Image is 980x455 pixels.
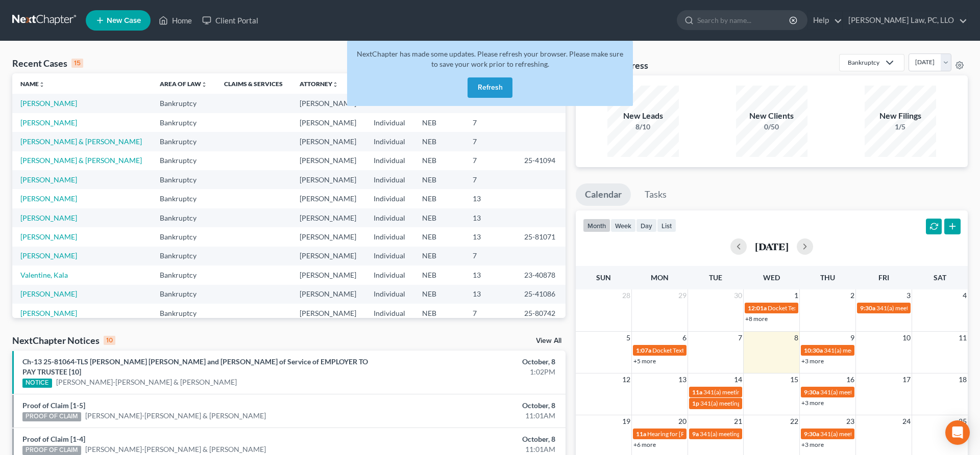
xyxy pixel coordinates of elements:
[414,208,464,227] td: NEB
[291,170,365,189] td: [PERSON_NAME]
[291,94,365,113] td: [PERSON_NAME]
[216,73,291,94] th: Claims & Services
[677,289,688,302] span: 29
[152,94,216,113] td: Bankruptcy
[152,285,216,304] td: Bankruptcy
[962,289,968,302] span: 4
[700,430,852,438] span: 341(a) meeting for [PERSON_NAME] & [PERSON_NAME]
[152,113,216,132] td: Bankruptcy
[20,80,45,88] a: Nameunfold_more
[820,388,919,396] span: 341(a) meeting for [PERSON_NAME]
[845,415,855,427] span: 23
[692,430,699,438] span: 9a
[703,388,856,396] span: 341(a) meeting for [PERSON_NAME] & [PERSON_NAME]
[464,285,516,304] td: 13
[85,444,266,454] a: [PERSON_NAME]-[PERSON_NAME] & [PERSON_NAME]
[848,58,879,67] div: Bankruptcy
[901,373,912,386] span: 17
[677,415,688,427] span: 20
[365,170,414,189] td: Individual
[85,411,266,421] a: [PERSON_NAME]-[PERSON_NAME] & [PERSON_NAME]
[945,420,970,445] div: Open Intercom Messenger
[583,219,610,232] button: month
[692,388,702,396] span: 11a
[291,247,365,265] td: [PERSON_NAME]
[414,189,464,208] td: NEB
[332,82,338,88] i: unfold_more
[700,399,799,407] span: 341(a) meeting for [PERSON_NAME]
[808,11,842,30] a: Help
[464,170,516,189] td: 7
[849,332,855,344] span: 9
[365,227,414,246] td: Individual
[876,304,975,312] span: 341(a) meeting for [PERSON_NAME]
[801,357,824,365] a: +3 more
[291,304,365,323] td: [PERSON_NAME]
[576,183,631,206] a: Calendar
[20,137,142,146] a: [PERSON_NAME] & [PERSON_NAME]
[733,289,743,302] span: 30
[20,271,68,279] a: Valentine, Kala
[677,373,688,386] span: 13
[636,346,651,354] span: 1:07a
[607,110,679,122] div: New Leads
[681,332,688,344] span: 6
[20,251,77,260] a: [PERSON_NAME]
[804,346,823,354] span: 10:30a
[414,265,464,284] td: NEB
[901,415,912,427] span: 24
[736,122,807,132] div: 0/50
[20,309,77,317] a: [PERSON_NAME]
[596,273,611,282] span: Sun
[71,59,83,68] div: 15
[464,208,516,227] td: 13
[636,430,646,438] span: 11a
[464,304,516,323] td: 7
[291,227,365,246] td: [PERSON_NAME]
[464,265,516,284] td: 13
[20,289,77,298] a: [PERSON_NAME]
[365,265,414,284] td: Individual
[152,304,216,323] td: Bankruptcy
[789,415,799,427] span: 22
[737,332,743,344] span: 7
[789,373,799,386] span: 15
[610,219,636,232] button: week
[384,400,555,411] div: October, 8
[104,336,115,345] div: 10
[636,219,657,232] button: day
[291,189,365,208] td: [PERSON_NAME]
[414,227,464,246] td: NEB
[22,379,52,388] div: NOTICE
[160,80,207,88] a: Area of Lawunfold_more
[464,189,516,208] td: 13
[516,227,566,246] td: 25-81071
[647,430,748,438] span: Hearing for [PERSON_NAME]-Mabok
[536,337,561,344] a: View All
[820,273,835,282] span: Thu
[56,377,237,387] a: [PERSON_NAME]-[PERSON_NAME] & [PERSON_NAME]
[657,219,676,232] button: list
[154,11,197,30] a: Home
[849,289,855,302] span: 2
[291,208,365,227] td: [PERSON_NAME]
[365,304,414,323] td: Individual
[152,208,216,227] td: Bankruptcy
[516,285,566,304] td: 25-41086
[652,346,798,354] span: Docket Text: for [PERSON_NAME] & [PERSON_NAME]
[516,151,566,170] td: 25-41094
[733,415,743,427] span: 21
[958,415,968,427] span: 25
[291,113,365,132] td: [PERSON_NAME]
[197,11,263,30] a: Client Portal
[152,132,216,151] td: Bankruptcy
[865,122,936,132] div: 1/5
[464,151,516,170] td: 7
[878,273,889,282] span: Fri
[414,285,464,304] td: NEB
[633,357,656,365] a: +5 more
[12,334,115,346] div: NextChapter Notices
[468,77,512,98] button: Refresh
[905,289,912,302] span: 3
[635,183,676,206] a: Tasks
